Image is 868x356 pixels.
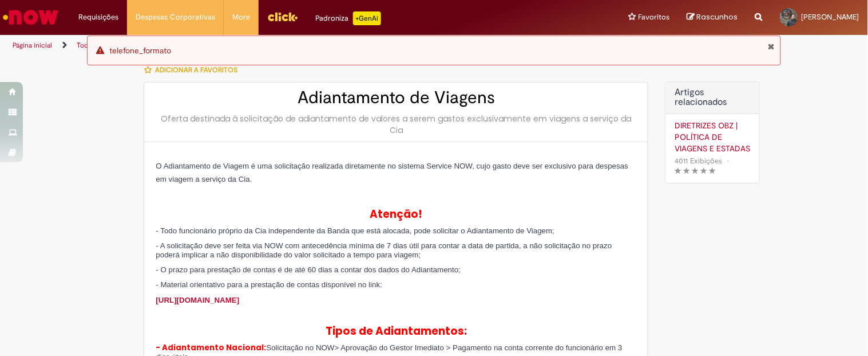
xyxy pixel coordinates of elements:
[675,88,751,108] h3: Artigos relacionados
[326,323,467,339] span: Tipos de Adiantamentos:
[156,241,612,259] span: - A solicitação deve ser feita via NOW com antecedência mínima de 7 dias útil para contar a data ...
[77,41,137,50] a: Todos os Catálogos
[156,226,554,235] span: - Todo funcionário próprio da Cia independente da Banda que está alocada, pode solicitar o Adiant...
[156,280,382,289] span: - Material orientativo para a prestação de contas disponível no link:
[1,6,60,29] img: ServiceNow
[767,42,775,51] button: Fechar Notificação
[675,120,751,154] a: DIRETRIZES OBZ | POLÍTICA DE VIAGENS E ESTADAS
[156,88,636,107] h2: Adiantamento de Viagens
[156,265,461,274] span: - O prazo para prestação de contas é de até 60 dias a contar dos dados do Adiantamento;
[109,45,171,56] span: telefone_formato
[13,41,52,50] a: Página inicial
[724,153,731,169] span: •
[156,342,266,353] span: - Adiantamento Nacional:
[802,12,859,22] span: [PERSON_NAME]
[155,65,237,75] span: Adicionar a Favoritos
[9,35,570,56] ul: Trilhas de página
[156,296,239,304] a: [URL][DOMAIN_NAME]
[675,156,722,166] span: 4011 Exibições
[370,206,422,222] span: Atenção!
[156,162,628,183] span: O Adiantamento de Viagem é uma solicitação realizada diretamente no sistema Service NOW, cujo gas...
[156,113,636,136] div: Oferta destinada à solicitação de adiantamento de valores a serem gastos exclusivamente em viagen...
[78,11,118,23] span: Requisições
